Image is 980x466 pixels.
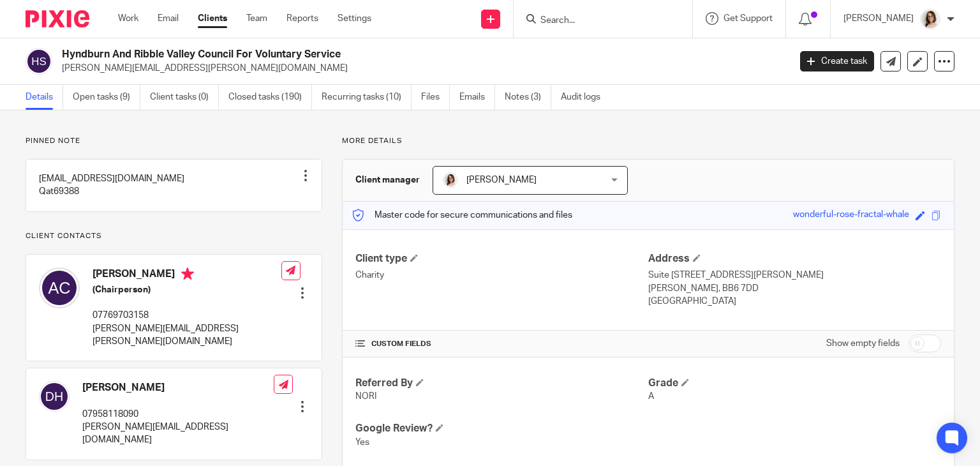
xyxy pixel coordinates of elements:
a: Create task [800,51,874,71]
p: [GEOGRAPHIC_DATA] [648,295,941,308]
p: [PERSON_NAME] [843,12,914,25]
a: Clients [198,12,227,25]
p: More details [342,136,954,146]
h4: Client type [355,252,648,266]
p: 07958118090 [82,408,274,421]
span: A [648,392,654,401]
p: Suite [STREET_ADDRESS][PERSON_NAME] [648,269,941,282]
p: Charity [355,269,648,282]
p: Master code for secure communications and files [352,209,572,222]
p: Pinned note [26,136,322,146]
input: Search [539,15,654,27]
h4: Google Review? [355,422,648,435]
img: Caroline%20-%20HS%20-%20LI.png [443,172,458,188]
a: Open tasks (9) [73,85,140,110]
a: Email [158,12,179,25]
h4: [PERSON_NAME] [93,267,281,283]
a: Work [118,12,138,25]
a: Recurring tasks (10) [322,85,412,110]
h4: [PERSON_NAME] [82,381,274,395]
a: Settings [338,12,371,25]
a: Client tasks (0) [150,85,219,110]
h2: Hyndburn And Ribble Valley Council For Voluntary Service [62,48,637,61]
a: Closed tasks (190) [228,85,312,110]
div: wonderful-rose-fractal-whale [793,208,909,223]
img: Pixie [26,10,89,27]
a: Notes (3) [505,85,551,110]
span: Get Support [724,14,773,23]
h4: Grade [648,377,941,390]
span: Yes [355,438,369,447]
label: Show empty fields [826,337,900,350]
h4: Referred By [355,377,648,390]
a: Audit logs [561,85,610,110]
p: [PERSON_NAME], BB6 7DD [648,282,941,295]
img: svg%3E [26,48,52,75]
a: Files [421,85,450,110]
a: Reports [286,12,318,25]
i: Primary [181,267,194,280]
p: [PERSON_NAME][EMAIL_ADDRESS][DOMAIN_NAME] [82,421,274,447]
h5: (Chairperson) [93,283,281,296]
h3: Client manager [355,174,420,186]
h4: CUSTOM FIELDS [355,339,648,349]
p: Client contacts [26,231,322,241]
a: Emails [459,85,495,110]
p: [PERSON_NAME][EMAIL_ADDRESS][PERSON_NAME][DOMAIN_NAME] [62,62,781,75]
img: svg%3E [39,267,80,308]
a: Team [246,12,267,25]
img: svg%3E [39,381,70,412]
img: Caroline%20-%20HS%20-%20LI.png [920,9,940,29]
a: Details [26,85,63,110]
h4: Address [648,252,941,266]
p: [PERSON_NAME][EMAIL_ADDRESS][PERSON_NAME][DOMAIN_NAME] [93,322,281,349]
p: 07769703158 [93,309,281,322]
span: NORI [355,392,376,401]
span: [PERSON_NAME] [466,176,537,184]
